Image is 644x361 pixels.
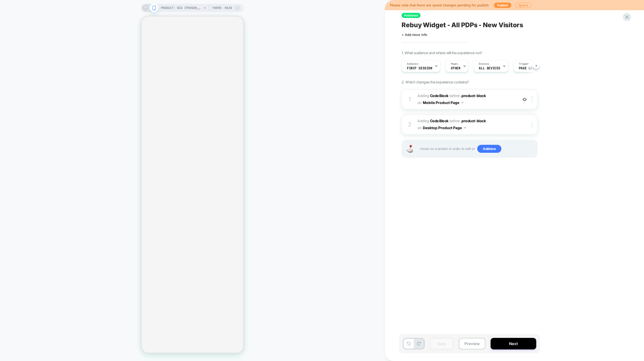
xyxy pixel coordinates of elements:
img: down arrow [461,102,463,103]
span: First Session [407,66,432,70]
span: Published [402,13,421,18]
button: Mobile Product Page [423,99,463,106]
span: OTHER [451,66,461,70]
button: Next [491,338,536,349]
span: ALL DEVICES [479,66,500,70]
div: 1 [407,94,412,104]
img: down arrow [464,127,466,128]
span: Pages [451,62,458,66]
span: on [417,125,421,131]
span: Adding [417,93,448,98]
span: 1. What audience and where will the experience run? [402,51,482,55]
span: Audience [407,62,418,66]
span: .product-block [461,119,486,123]
span: Rebuy Widget - All PDPs - New Visitors [402,21,523,29]
img: close [532,97,533,102]
button: Save [430,338,454,349]
span: BEFORE [450,93,460,98]
span: BEFORE [450,119,460,123]
button: Ignore [515,3,531,8]
span: on [417,99,421,106]
span: .product-block [461,93,486,98]
div: 2 [407,119,412,130]
button: Preview [459,338,485,349]
span: + Add more info [402,33,427,37]
b: Code Block [430,93,448,98]
span: PRODUCT: Big [PERSON_NAME]™ Blanket [161,4,202,12]
b: Code Block [430,119,448,123]
button: Desktop Product Page [423,124,466,131]
img: close [532,122,533,127]
img: crossed eye [522,97,527,102]
span: Page Load [519,66,536,70]
span: Devices [479,62,489,66]
span: Trigger [519,62,529,66]
span: Adding [417,119,448,123]
span: Hover on a section in order to edit or [420,145,534,153]
span: Theme: MAIN [212,4,232,12]
img: Joystick [405,145,415,153]
span: 2. Which changes the experience contains? [402,80,469,84]
button: Publish [494,3,511,8]
span: Add new [477,145,501,153]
